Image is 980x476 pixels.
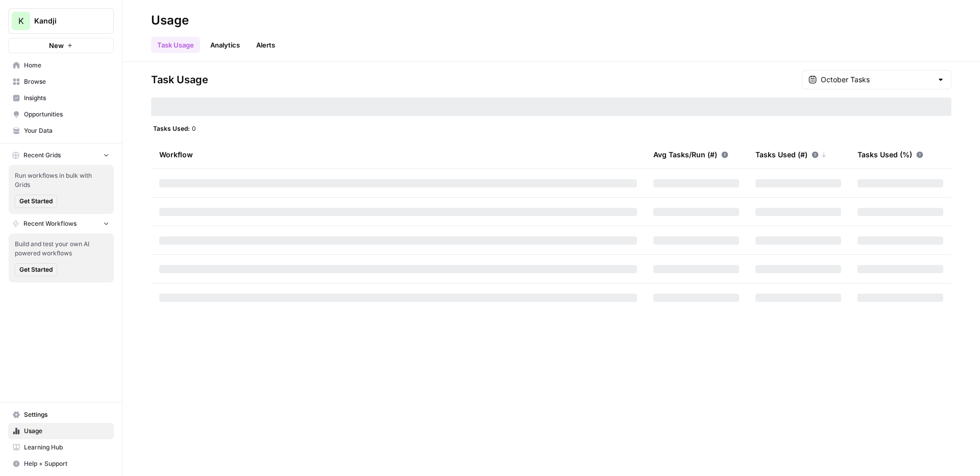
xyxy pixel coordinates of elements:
[8,439,114,456] a: Learning Hub
[857,140,923,169] div: Tasks Used (%)
[8,38,114,53] button: New
[8,423,114,439] a: Usage
[15,171,108,189] span: Run workflows in bulk with Grids
[49,40,64,51] span: New
[15,240,108,258] span: Build and test your own AI powered workflows
[23,151,61,160] span: Recent Grids
[18,15,24,27] span: K
[151,12,189,29] div: Usage
[24,126,109,135] span: Your Data
[204,37,246,53] a: Analytics
[8,456,114,472] button: Help + Support
[151,37,200,53] a: Task Usage
[8,123,114,139] a: Your Data
[24,443,109,452] span: Learning Hub
[15,195,57,208] button: Get Started
[151,73,208,87] span: Task Usage
[653,140,728,169] div: Avg Tasks/Run (#)
[8,106,114,123] a: Opportunities
[153,124,190,132] span: Tasks Used:
[8,8,114,34] button: Workspace: Kandji
[15,263,57,276] button: Get Started
[19,197,53,206] span: Get Started
[8,407,114,423] a: Settings
[8,148,114,163] button: Recent Grids
[250,37,281,53] a: Alerts
[8,57,114,74] a: Home
[24,61,109,70] span: Home
[8,90,114,106] a: Insights
[821,75,933,85] input: October Tasks
[192,124,196,132] span: 0
[8,216,114,231] button: Recent Workflows
[8,74,114,90] a: Browse
[159,140,637,169] div: Workflow
[23,219,77,228] span: Recent Workflows
[34,16,96,26] span: Kandji
[24,459,109,468] span: Help + Support
[24,410,109,419] span: Settings
[24,93,109,103] span: Insights
[755,140,827,169] div: Tasks Used (#)
[19,265,53,274] span: Get Started
[24,77,109,86] span: Browse
[24,110,109,119] span: Opportunities
[24,426,109,436] span: Usage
